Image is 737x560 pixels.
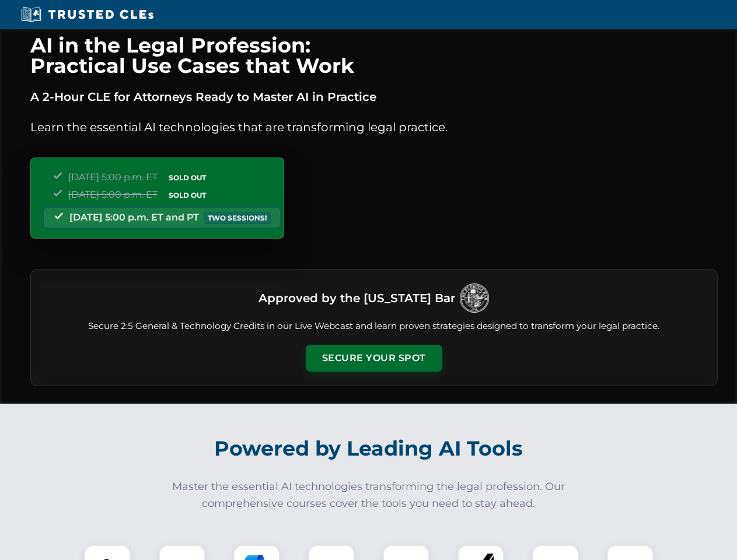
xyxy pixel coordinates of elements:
span: SOLD OUT [165,171,210,184]
h3: Approved by the [US_STATE] Bar [259,288,455,309]
span: [DATE] 5:00 p.m. ET [68,189,158,200]
h1: AI in the Legal Profession: Practical Use Cases that Work [30,35,718,76]
button: Secure Your Spot [306,345,442,372]
span: SOLD OUT [165,189,210,201]
img: Trusted CLEs [18,6,157,23]
p: Learn the essential AI technologies that are transforming legal practice. [30,118,718,136]
p: Master the essential AI technologies transforming the legal profession. Our comprehensive courses... [165,478,573,512]
h2: Powered by Leading AI Tools [46,428,692,469]
p: A 2-Hour CLE for Attorneys Ready to Master AI in Practice [30,87,718,106]
img: Logo [460,283,489,313]
span: [DATE] 5:00 p.m. ET [68,171,158,183]
p: Secure 2.5 General & Technology Credits in our Live Webcast and learn proven strategies designed ... [45,320,703,333]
